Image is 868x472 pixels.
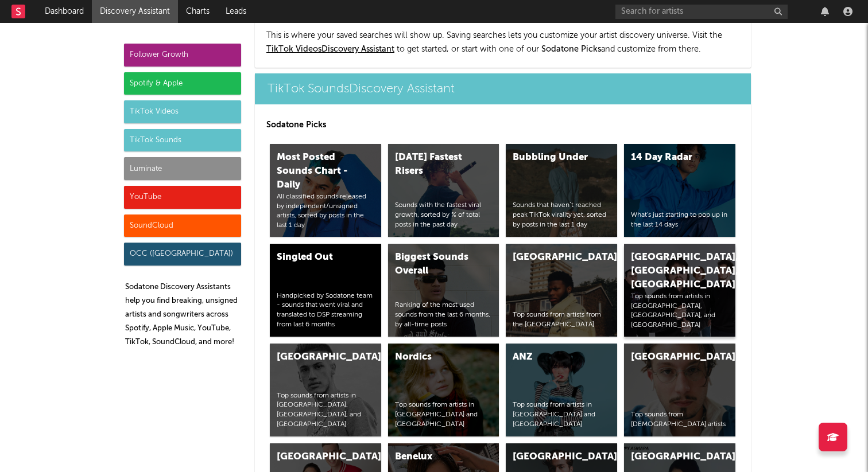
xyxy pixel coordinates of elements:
div: [GEOGRAPHIC_DATA] [277,450,355,464]
p: Sodatone Picks [266,118,739,132]
a: ANZTop sounds from artists in [GEOGRAPHIC_DATA] and [GEOGRAPHIC_DATA] [506,344,617,436]
a: Bubbling UnderSounds that haven’t reached peak TikTok virality yet, sorted by posts in the last 1... [506,144,617,237]
div: [GEOGRAPHIC_DATA] [631,350,709,364]
div: Handpicked by Sodatone team - sounds that went viral and translated to DSP streaming from last 6 ... [277,291,374,330]
div: Spotify & Apple [124,72,241,95]
a: [GEOGRAPHIC_DATA], [GEOGRAPHIC_DATA], [GEOGRAPHIC_DATA]Top sounds from artists in [GEOGRAPHIC_DAT... [624,244,735,337]
div: Ranking of the most used sounds from the last 6 months, by all-time posts [395,301,493,329]
a: [GEOGRAPHIC_DATA]Top sounds from artists from the [GEOGRAPHIC_DATA] [506,244,617,337]
div: Benelux [395,450,473,464]
input: Search for artists [615,5,788,19]
a: TikTok SoundsDiscovery Assistant [255,73,751,104]
div: Top sounds from artists in [GEOGRAPHIC_DATA] and [GEOGRAPHIC_DATA] [395,400,493,429]
div: Singled Out [277,251,355,264]
div: Biggest Sounds Overall [395,251,473,278]
div: TikTok Videos [124,100,241,123]
div: Top sounds from artists in [GEOGRAPHIC_DATA], [GEOGRAPHIC_DATA], and [GEOGRAPHIC_DATA] [277,391,374,430]
div: [DATE] Fastest Risers [395,151,473,178]
p: This is where your saved searches will show up. Saving searches lets you customize your artist di... [266,29,739,56]
div: Top sounds from artists in [GEOGRAPHIC_DATA], [GEOGRAPHIC_DATA], and [GEOGRAPHIC_DATA] [631,292,728,330]
div: ANZ [513,350,591,364]
div: Bubbling Under [513,151,591,165]
div: All classified sounds released by independent/unsigned artists, sorted by posts in the last 1 day [277,192,374,231]
div: SoundCloud [124,214,241,237]
div: Top sounds from [DEMOGRAPHIC_DATA] artists [631,410,728,430]
p: Sodatone Discovery Assistants help you find breaking, unsigned artists and songwriters across Spo... [125,280,241,349]
div: Sounds with the fastest viral growth, sorted by % of total posts in the past day [395,201,493,229]
span: Sodatone Picks [541,45,601,53]
div: TikTok Sounds [124,129,241,152]
div: 14 Day Radar [631,151,709,165]
a: [DATE] Fastest RisersSounds with the fastest viral growth, sorted by % of total posts in the past... [388,144,499,237]
div: Nordics [395,350,473,364]
div: Follower Growth [124,44,241,67]
a: [GEOGRAPHIC_DATA]Top sounds from [DEMOGRAPHIC_DATA] artists [624,344,735,436]
a: [GEOGRAPHIC_DATA]Top sounds from artists in [GEOGRAPHIC_DATA], [GEOGRAPHIC_DATA], and [GEOGRAPHIC... [270,344,381,436]
div: Top sounds from artists from the [GEOGRAPHIC_DATA] [513,310,610,330]
div: [GEOGRAPHIC_DATA] [277,350,355,364]
a: Biggest Sounds OverallRanking of the most used sounds from the last 6 months, by all-time posts [388,244,499,337]
div: [GEOGRAPHIC_DATA], [GEOGRAPHIC_DATA], [GEOGRAPHIC_DATA] [631,251,709,292]
div: [GEOGRAPHIC_DATA] [513,251,591,264]
a: Most Posted Sounds Chart - DailyAll classified sounds released by independent/unsigned artists, s... [270,144,381,237]
div: OCC ([GEOGRAPHIC_DATA]) [124,243,241,266]
div: Luminate [124,157,241,180]
div: YouTube [124,186,241,209]
div: Most Posted Sounds Chart - Daily [277,151,355,192]
a: NordicsTop sounds from artists in [GEOGRAPHIC_DATA] and [GEOGRAPHIC_DATA] [388,344,499,436]
a: 14 Day RadarWhat's just starting to pop up in the last 14 days [624,144,735,237]
div: What's just starting to pop up in the last 14 days [631,210,728,230]
div: [GEOGRAPHIC_DATA] [631,450,709,464]
div: Top sounds from artists in [GEOGRAPHIC_DATA] and [GEOGRAPHIC_DATA] [513,400,610,429]
div: [GEOGRAPHIC_DATA] [513,450,591,464]
a: TikTok VideosDiscovery Assistant [266,45,394,53]
a: Singled OutHandpicked by Sodatone team - sounds that went viral and translated to DSP streaming f... [270,244,381,337]
div: Sounds that haven’t reached peak TikTok virality yet, sorted by posts in the last 1 day [513,201,610,229]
